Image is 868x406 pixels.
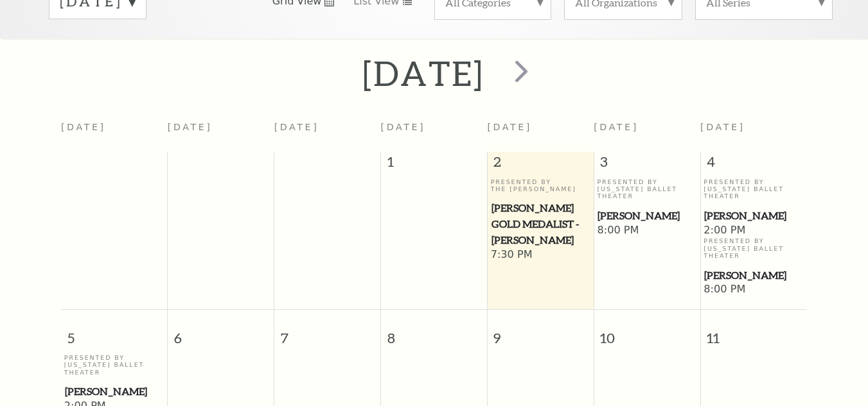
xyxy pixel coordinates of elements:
span: 5 [61,310,167,354]
th: [DATE] [168,114,274,152]
span: [DATE] [594,122,639,132]
span: [DATE] [487,122,532,132]
p: Presented By [US_STATE] Ballet Theater [704,178,804,200]
span: 8:00 PM [704,283,804,297]
span: 11 [701,310,807,354]
p: Presented By [US_STATE] Ballet Theater [64,354,164,376]
span: 3 [594,152,700,178]
span: 2:00 PM [704,224,804,238]
span: [PERSON_NAME] [704,267,803,283]
span: 6 [168,310,274,354]
span: 7 [274,310,380,354]
span: [PERSON_NAME] [704,208,803,224]
span: 8 [381,310,487,354]
span: 7:30 PM [491,248,590,262]
p: Presented By [US_STATE] Ballet Theater [704,237,804,259]
span: 8:00 PM [597,224,696,238]
span: 1 [381,152,487,178]
span: [DATE] [700,122,745,132]
span: 2 [488,152,594,178]
span: 4 [701,152,807,178]
span: [DATE] [381,122,426,132]
button: next [496,51,543,96]
p: Presented By The [PERSON_NAME] [491,178,590,193]
h2: [DATE] [362,53,484,94]
p: Presented By [US_STATE] Ballet Theater [597,178,696,200]
span: [PERSON_NAME] [65,384,164,400]
th: [DATE] [274,114,381,152]
span: 9 [488,310,594,354]
span: 10 [594,310,700,354]
span: [PERSON_NAME] Gold Medalist - [PERSON_NAME] [492,200,590,248]
span: [PERSON_NAME] [598,208,696,224]
th: [DATE] [61,114,168,152]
